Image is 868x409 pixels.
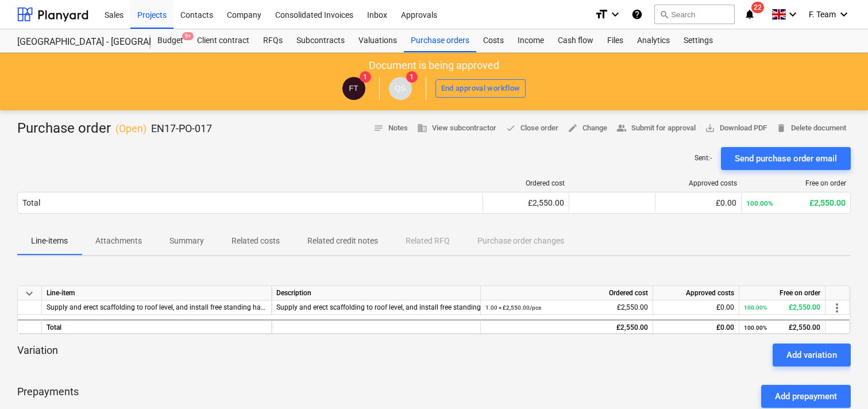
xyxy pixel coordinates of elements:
[658,321,734,335] div: £0.00
[22,198,40,207] div: Total
[746,179,846,187] div: Free on order
[600,29,630,52] a: Files
[485,321,648,335] div: £2,550.00
[441,82,520,95] div: End approval workflow
[412,119,501,137] button: View subcontractor
[151,29,190,52] a: Budget9+
[837,7,851,21] i: keyboard_arrow_down
[608,7,622,21] i: keyboard_arrow_down
[488,179,565,187] div: Ordered cost
[506,122,558,135] span: Close order
[373,123,384,133] span: notes
[746,198,846,207] div: £2,550.00
[660,179,737,187] div: Approved costs
[115,122,146,136] p: ( Open )
[739,286,825,300] div: Free on order
[406,71,418,83] span: 1
[190,29,256,52] div: Client contract
[352,29,404,52] a: Valuations
[435,79,526,98] button: End approval workflow
[369,59,499,72] p: Document is being approved
[776,123,786,133] span: delete
[256,29,290,52] a: RFQs
[735,151,837,166] div: Send purchase order email
[476,29,511,52] a: Costs
[31,235,68,247] p: Line-items
[485,300,648,315] div: £2,550.00
[42,319,272,334] div: Total
[705,122,767,135] span: Download PDF
[771,119,851,137] button: Delete document
[568,122,607,135] span: Change
[773,344,851,366] button: Add variation
[786,7,800,21] i: keyboard_arrow_down
[276,300,476,315] div: Supply and erect scaffolding to roof level, and install free standing handrail to roof
[373,122,408,135] span: Notes
[307,235,378,247] p: Related credit notes
[776,122,846,135] span: Delete document
[417,122,496,135] span: View subcontractor
[417,123,427,133] span: business
[761,385,851,408] button: Add prepayment
[395,84,406,92] span: QS
[700,119,771,137] button: Download PDF
[654,5,735,24] button: Search
[151,122,212,136] p: EN17-PO-017
[17,119,212,138] div: Purchase order
[616,122,696,135] span: Submit for approval
[659,10,669,19] span: search
[404,29,476,52] a: Purchase orders
[612,119,700,137] button: Submit for approval
[744,300,820,315] div: £2,550.00
[809,10,836,19] span: F. Team
[151,29,190,52] div: Budget
[653,286,739,300] div: Approved costs
[746,199,773,207] small: 100.00%
[744,7,755,21] i: notifications
[342,77,365,100] div: Finance Team
[830,301,844,315] span: more_vert
[17,344,58,366] p: Variation
[811,354,868,409] iframe: Chat Widget
[389,77,412,100] div: Quantity Surveyor
[786,348,837,362] div: Add variation
[22,287,36,300] span: keyboard_arrow_down
[369,119,412,137] button: Notes
[360,71,371,83] span: 1
[563,119,612,137] button: Change
[501,119,563,137] button: Close order
[705,123,715,133] span: save_alt
[660,198,736,207] div: £0.00
[511,29,551,52] a: Income
[551,29,600,52] a: Cash flow
[47,303,301,311] span: Supply and erect scaffolding to roof level, and install free standing handrail to roof
[568,123,578,133] span: edit
[349,84,358,92] span: FT
[744,321,820,335] div: £2,550.00
[630,29,677,52] a: Analytics
[744,325,767,331] small: 100.00%
[744,304,767,311] small: 100.00%
[677,29,720,52] a: Settings
[290,29,352,52] a: Subcontracts
[42,286,272,300] div: Line-item
[751,2,764,13] span: 22
[658,300,734,315] div: £0.00
[775,389,837,404] div: Add prepayment
[631,7,643,21] i: Knowledge base
[17,36,137,48] div: [GEOGRAPHIC_DATA] - [GEOGRAPHIC_DATA] ([PERSON_NAME][GEOGRAPHIC_DATA])
[17,385,79,408] p: Prepayments
[485,304,541,311] small: 1.00 × £2,550.00 / pcs
[481,286,653,300] div: Ordered cost
[721,147,851,170] button: Send purchase order email
[182,32,194,40] span: 9+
